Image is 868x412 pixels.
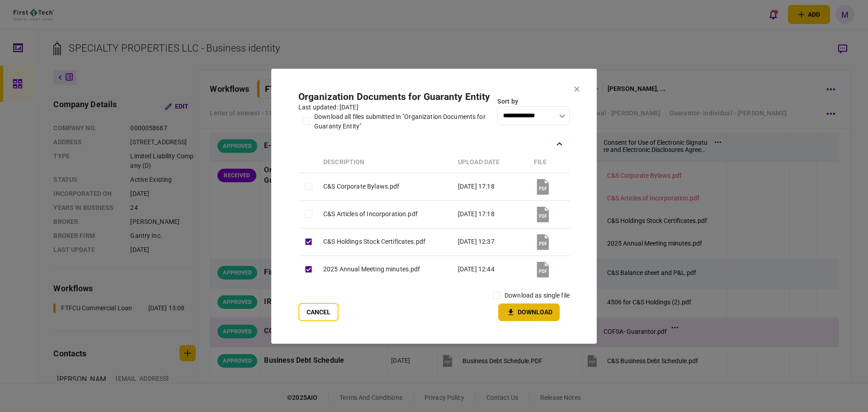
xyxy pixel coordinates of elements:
h2: Organization Documents for Guaranty Entity [298,91,493,103]
button: Cancel [298,303,339,321]
td: [DATE] 12:44 [453,256,529,283]
div: Sort by [497,97,570,106]
th: Description [319,152,453,173]
th: upload date [453,152,529,173]
div: download all files submitted in "Organization Documents for Guaranty Entity" [314,112,493,131]
td: C&S Holdings Stock Certificates.pdf [319,228,453,256]
td: [DATE] 12:37 [453,228,529,256]
td: C&S Corporate Bylaws.pdf [319,173,453,200]
button: Download [498,303,560,321]
th: file [529,152,570,173]
td: [DATE] 17:18 [453,173,529,200]
td: 2025 Annual Meeting minutes.pdf [319,256,453,283]
label: download as single file [505,291,570,300]
td: C&S Articles of Incorporation.pdf [319,200,453,228]
td: [DATE] 17:18 [453,200,529,228]
div: last updated: [DATE] [298,103,493,112]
